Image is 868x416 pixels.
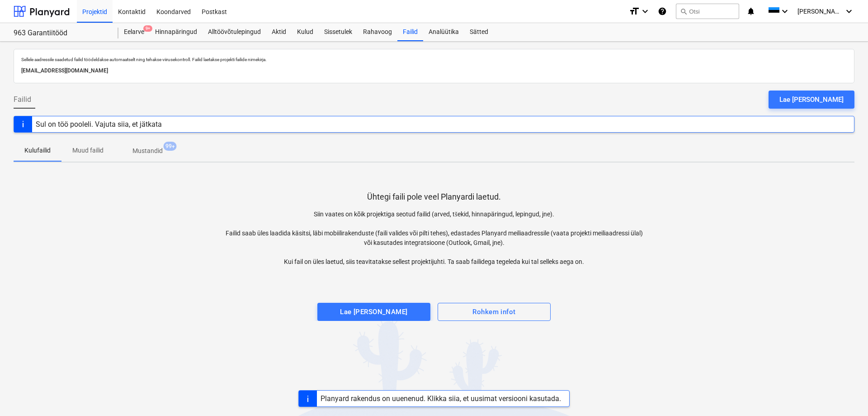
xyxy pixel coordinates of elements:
a: Kulud [292,23,319,41]
a: Rahavoog [358,23,397,41]
a: Failid [397,23,423,41]
p: Mustandid [132,146,163,156]
div: Lae [PERSON_NAME] [779,94,844,105]
p: [EMAIL_ADDRESS][DOMAIN_NAME] [21,66,847,76]
div: Rohkem infot [472,306,515,318]
a: Alltöövõtulepingud [203,23,266,41]
a: Sissetulek [319,23,358,41]
a: Hinnapäringud [150,23,203,41]
div: Planyard rakendus on uuenenud. Klikka siia, et uusimat versiooni kasutada. [321,394,561,403]
p: Siin vaates on kõik projektiga seotud failid (arved, tšekid, hinnapäringud, lepingud, jne). Faili... [224,210,644,267]
span: Failid [14,94,31,105]
button: Lae [PERSON_NAME] [317,303,430,321]
a: Analüütika [423,23,464,41]
button: Lae [PERSON_NAME] [769,91,854,109]
p: Muud failid [72,146,104,155]
div: Lae [PERSON_NAME] [340,306,407,318]
button: Rohkem infot [438,303,551,321]
span: 99+ [164,142,177,151]
p: Sellele aadressile saadetud failid töödeldakse automaatselt ning tehakse viirusekontroll. Failid ... [21,57,847,62]
a: Sätted [464,23,494,41]
a: Aktid [266,23,292,41]
a: Eelarve9+ [118,23,150,41]
p: Kulufailid [24,146,51,155]
div: 963 Garantiitööd [14,29,108,38]
p: Ühtegi faili pole veel Planyardi laetud. [367,191,501,202]
span: 9+ [143,25,152,32]
div: Sul on töö pooleli. Vajuta siia, et jätkata [36,120,162,129]
div: Eelarve [118,23,150,41]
